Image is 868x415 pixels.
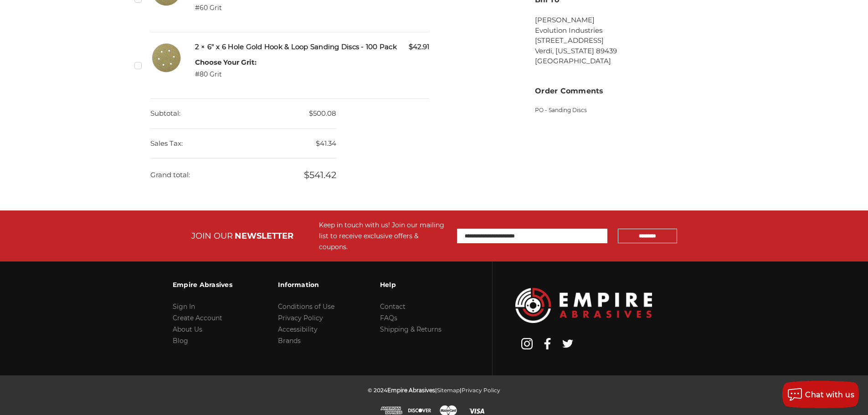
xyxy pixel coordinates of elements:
[278,302,334,311] a: Conditions of Use
[535,26,718,36] li: Evolution Industries
[380,302,406,311] a: Contact
[278,325,318,333] a: Accessibility
[535,36,718,46] li: [STREET_ADDRESS]
[235,231,293,241] span: NEWSLETTER
[150,129,183,159] dt: Sales Tax:
[150,159,336,191] dd: $541.42
[173,314,222,322] a: Create Account
[380,314,397,322] a: FAQs
[173,302,195,311] a: Sign In
[150,129,336,159] dd: $41.34
[387,387,435,394] span: Empire Abrasives
[173,275,232,294] h3: Empire Abrasives
[535,106,718,114] p: PO - Sanding Discs
[437,387,460,394] a: Sitemap
[535,46,718,56] li: Verdi, [US_STATE] 89439
[535,15,718,26] li: [PERSON_NAME]
[195,42,430,52] h5: 2 × 6" x 6 Hole Gold Hook & Loop Sanding Discs - 100 Pack
[278,337,301,345] a: Brands
[278,275,334,294] h3: Information
[535,86,718,97] h3: Order Comments
[195,3,257,13] dd: #60 Grit
[515,288,652,323] img: Empire Abrasives Logo Image
[462,387,500,394] a: Privacy Policy
[173,325,202,333] a: About Us
[150,99,336,129] dd: $500.08
[535,56,718,67] li: [GEOGRAPHIC_DATA]
[150,42,182,74] img: 6 inch hook & loop disc 6 VAC Hole
[409,42,429,52] span: $42.91
[380,275,442,294] h3: Help
[805,390,854,399] span: Chat with us
[782,381,859,408] button: Chat with us
[368,384,500,396] p: © 2024 | |
[191,231,233,241] span: JOIN OUR
[173,337,188,345] a: Blog
[195,70,257,79] dd: #80 Grit
[319,220,448,252] div: Keep in touch with us! Join our mailing list to receive exclusive offers & coupons.
[195,57,257,68] dt: Choose Your Grit:
[150,99,180,128] dt: Subtotal:
[380,325,442,333] a: Shipping & Returns
[150,160,190,190] dt: Grand total:
[278,314,323,322] a: Privacy Policy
